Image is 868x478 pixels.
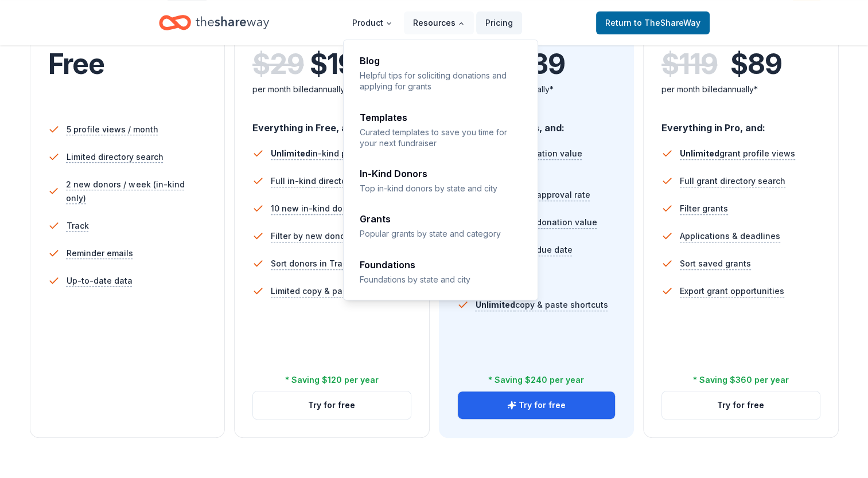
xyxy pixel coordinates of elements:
[48,47,104,81] span: Free
[475,147,616,174] span: Approval & donation value insights
[360,214,523,224] div: Grants
[515,48,565,80] span: $ 39
[680,257,751,271] span: Sort saved grants
[476,300,608,309] span: copy & paste shortcuts
[353,253,530,292] a: FoundationsFoundations by state and city
[67,246,133,260] span: Reminder emails
[360,70,523,92] p: Helpful tips for soliciting donations and applying for grants
[458,391,616,419] button: Try for free
[271,174,384,188] span: Full in-kind directory search
[693,373,789,387] div: * Saving $360 per year
[271,148,310,158] span: Unlimited
[310,48,355,80] span: $ 19
[343,9,522,36] nav: Main
[360,183,523,194] p: Top in-kind donors by state and city
[662,391,820,419] button: Try for free
[360,113,523,122] div: Templates
[360,56,523,65] div: Blog
[360,274,523,285] p: Foundations by state and city
[67,274,133,288] span: Up-to-date data
[680,229,780,243] span: Applications & deadlines
[271,148,394,158] span: in-kind profile views
[344,40,539,301] div: Resources
[680,174,785,188] span: Full grant directory search
[730,48,781,80] span: $ 89
[353,106,530,156] a: TemplatesCurated templates to save you time for your next fundraiser
[404,11,474,34] button: Resources
[596,11,710,34] a: Returnto TheShareWay
[159,9,269,36] a: Home
[680,148,795,158] span: grant profile views
[680,284,784,298] span: Export grant opportunities
[343,11,402,34] button: Product
[360,127,523,149] p: Curated templates to save you time for your next fundraiser
[360,260,523,269] div: Foundations
[680,202,728,216] span: Filter grants
[353,207,530,246] a: GrantsPopular grants by state and category
[252,83,411,96] div: per month billed annually*
[67,123,158,136] span: 5 profile views / month
[488,373,584,387] div: * Saving $240 per year
[252,111,411,135] div: Everything in Free, and:
[476,11,522,34] a: Pricing
[271,257,352,271] span: Sort donors in Track
[271,202,390,216] span: 10 new in-kind donors / week
[680,148,719,158] span: Unlimited
[67,219,89,233] span: Track
[271,229,353,243] span: Filter by new donors
[360,169,523,178] div: In-Kind Donors
[253,391,411,419] button: Try for free
[605,16,700,30] span: Return
[66,178,207,205] span: 2 new donors / week (in-kind only)
[67,150,164,164] span: Limited directory search
[353,49,530,99] a: BlogHelpful tips for soliciting donations and applying for grants
[360,228,523,239] p: Popular grants by state and category
[634,18,700,28] span: to TheShareWay
[476,300,515,309] span: Unlimited
[285,373,379,387] div: * Saving $120 per year
[353,162,530,201] a: In-Kind DonorsTop in-kind donors by state and city
[271,284,395,298] span: Limited copy & paste shortcuts
[661,83,820,96] div: per month billed annually*
[661,111,820,135] div: Everything in Pro, and:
